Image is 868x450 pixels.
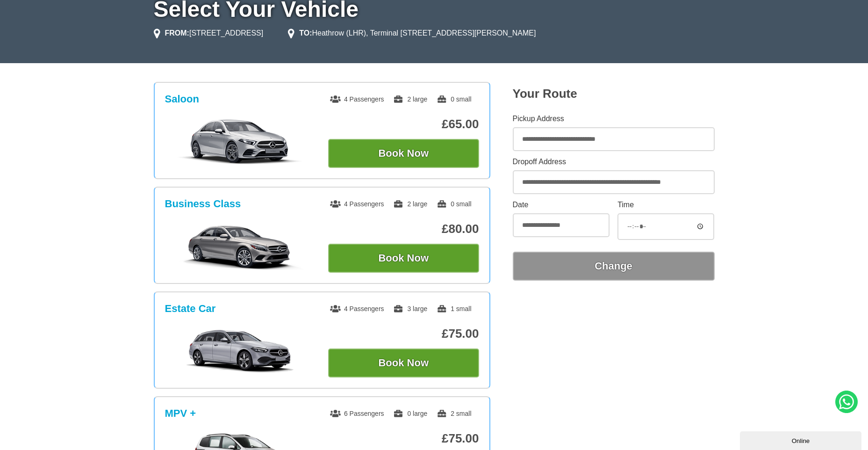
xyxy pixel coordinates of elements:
li: [STREET_ADDRESS] [154,28,264,39]
span: 6 Passengers [330,410,384,417]
p: £80.00 [328,222,479,236]
span: 1 small [437,305,471,312]
span: 4 Passengers [330,200,384,208]
span: 2 large [393,95,427,103]
p: £75.00 [328,327,479,341]
span: 4 Passengers [330,305,384,312]
button: Book Now [328,244,479,273]
h3: MPV + [165,407,196,420]
label: Date [513,201,610,209]
p: £65.00 [328,117,479,131]
label: Pickup Address [513,115,715,123]
span: 0 small [437,200,471,208]
span: 2 large [393,200,427,208]
span: 0 small [437,95,471,103]
strong: FROM: [165,29,189,37]
span: 3 large [393,305,427,312]
img: Estate Car [170,328,310,375]
label: Dropoff Address [513,158,715,166]
label: Time [617,201,714,209]
p: £75.00 [328,431,479,446]
button: Change [513,252,715,281]
iframe: chat widget [740,429,863,450]
img: Business Class [170,223,310,270]
span: 4 Passengers [330,95,384,103]
span: 2 small [437,410,471,417]
h2: Your Route [513,87,715,101]
button: Book Now [328,139,479,168]
span: 0 large [393,410,427,417]
li: Heathrow (LHR), Terminal [STREET_ADDRESS][PERSON_NAME] [288,28,536,39]
img: Saloon [170,118,310,165]
strong: TO: [299,29,312,37]
button: Book Now [328,348,479,377]
h3: Estate Car [165,303,216,315]
h3: Business Class [165,198,241,210]
h3: Saloon [165,93,199,105]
